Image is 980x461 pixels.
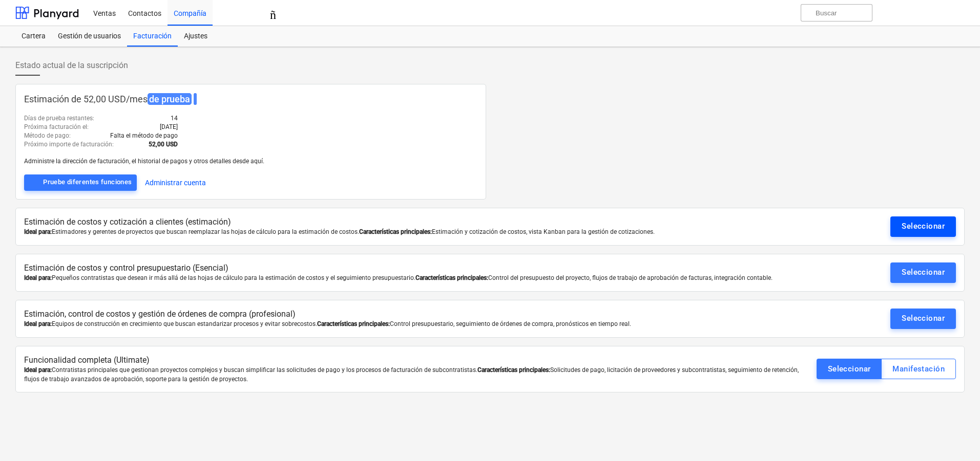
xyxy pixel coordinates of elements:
[149,141,164,148] font: 52,00
[52,366,477,374] font: Contratistas principales que gestionan proyectos complejos y buscan simplificar las solicitudes d...
[29,177,239,189] font: perno fuera de línea
[221,7,436,19] font: tamaño_del_formato
[24,123,87,130] font: Próxima facturación el
[145,174,206,191] button: Administrar cuenta
[890,309,956,329] button: Seleccionar
[24,263,228,273] font: Estimación de costos y control presupuestario (Esencial)
[52,228,359,235] font: Estimadores y gerentes de proyectos que buscan reemplazar las hojas de cálculo para la estimación...
[892,364,945,374] font: Manifestación
[739,8,790,18] font: ayuda
[15,26,52,47] a: Cartera
[801,4,872,21] button: Buscar
[902,268,945,277] font: Seleccionar
[22,32,46,40] font: Cartera
[174,9,206,17] font: Compañía
[24,132,69,139] font: Método de pago
[127,26,178,47] a: Facturación
[24,141,112,148] font: Próximo importe de facturación
[359,228,432,235] font: Características principales:
[112,141,114,148] font: :
[145,179,206,187] font: Administrar cuenta
[130,94,148,104] font: mes
[805,9,861,18] font: buscar
[902,222,945,231] font: Seleccionar
[126,94,130,104] font: /
[108,94,126,104] font: USD
[184,32,207,40] font: Ajustes
[890,216,956,237] button: Seleccionar
[24,94,81,104] font: Estimación de
[133,32,172,40] font: Facturación
[436,7,731,19] font: flecha_abajo_del_teclado
[128,9,161,17] font: Contactos
[87,123,89,130] font: :
[881,359,956,379] button: Manifestación
[477,366,550,374] font: Características principales:
[69,132,71,139] font: :
[15,60,128,70] font: Estado actual de la suscripción
[24,115,93,122] font: Días de prueba restantes
[171,115,178,122] font: 14
[93,115,94,122] font: :
[52,320,317,327] font: Equipos de construcción en crecimiento que buscan estandarizar procesos y evitar sobrecostos.
[488,274,773,281] font: Control del presupuesto del proyecto, flujos de trabajo de aprobación de facturas, integración co...
[52,26,127,47] a: Gestión de usuarios
[110,132,178,139] font: Falta el método de pago
[317,320,390,327] font: Características principales:
[24,309,296,319] font: Estimación, control de costos y gestión de órdenes de compra (profesional)
[24,274,52,281] font: Ideal para:
[390,320,631,327] font: Control presupuestario, seguimiento de órdenes de compra, pronósticos en tiempo real.
[93,9,116,17] font: Ventas
[166,141,178,148] font: USD
[828,364,871,374] font: Seleccionar
[43,178,132,186] font: Pruebe diferentes funciones
[24,366,52,374] font: Ideal para:
[817,359,882,379] button: Seleccionar
[24,366,799,382] font: Solicitudes de pago, licitación de proveedores y subcontratistas, seguimiento de retención, flujo...
[24,174,137,191] button: Pruebe diferentes funciones
[902,314,945,323] font: Seleccionar
[178,26,214,47] a: Ajustes
[24,228,52,235] font: Ideal para:
[58,32,121,40] font: Gestión de usuarios
[24,158,264,165] font: Administre la dirección de facturación, el historial de pagos y otros detalles desde aquí.
[24,355,150,365] font: Funcionalidad completa (Ultimate)
[24,217,231,227] font: Estimación de costos y cotización a clientes (estimación)
[415,274,488,281] font: Características principales:
[149,94,190,104] font: de prueba
[432,228,655,235] font: Estimación y cotización de costos, vista Kanban para la gestión de cotizaciones.
[739,7,790,19] i: Base de conocimientos
[929,412,980,461] iframe: Widget de chat
[160,123,178,130] font: [DATE]
[84,94,106,104] font: 52,00
[890,262,956,283] button: Seleccionar
[816,9,837,17] font: Buscar
[52,274,415,281] font: Pequeños contratistas que desean ir más allá de las hojas de cálculo para la estimación de costos...
[24,320,52,327] font: Ideal para:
